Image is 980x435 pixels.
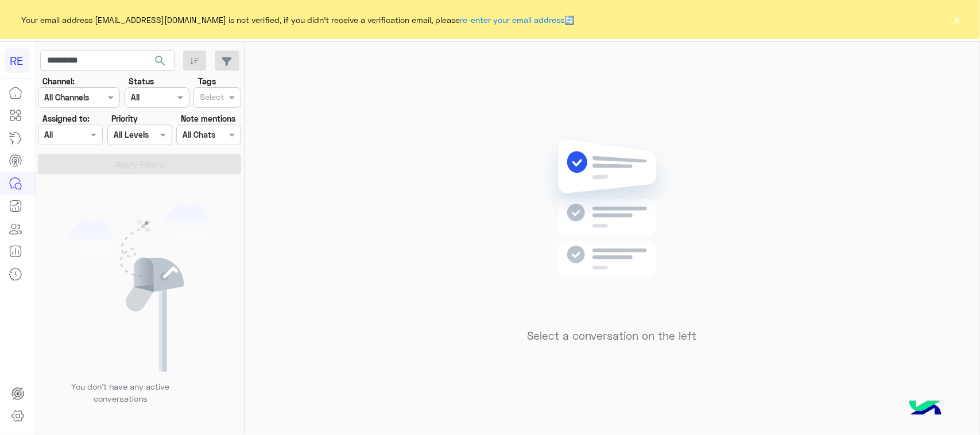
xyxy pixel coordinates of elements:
[529,130,695,321] img: no messages
[951,14,963,25] button: ×
[460,15,565,25] a: re-enter your email address
[146,51,175,75] button: search
[528,329,697,343] h5: Select a conversation on the left
[111,112,138,125] label: Priority
[38,154,241,174] button: Apply Filters
[42,112,90,125] label: Assigned to:
[22,14,575,26] span: Your email address [EMAIL_ADDRESS][DOMAIN_NAME] is not verified, if you didn't receive a verifica...
[63,380,179,405] p: You don’t have any active conversations
[198,91,224,106] div: Select
[905,389,946,429] img: hulul-logo.png
[67,204,212,372] img: empty users
[153,54,167,68] span: search
[5,48,29,73] div: RE
[181,112,235,125] label: Note mentions
[198,75,216,87] label: Tags
[42,75,75,87] label: Channel:
[129,75,154,87] label: Status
